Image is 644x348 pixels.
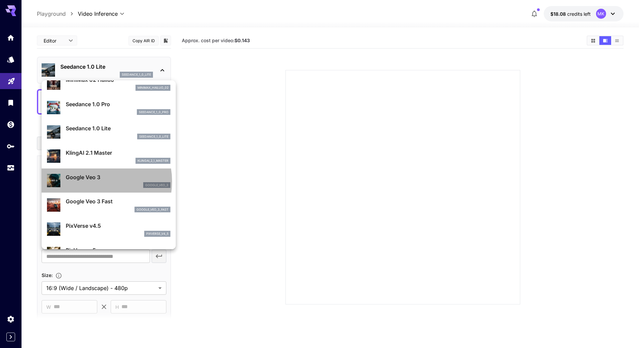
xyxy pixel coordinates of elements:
[47,170,170,191] div: Google Veo 3google_veo_3
[66,149,170,157] p: KlingAI 2.1 Master
[145,183,168,188] p: google_veo_3
[66,222,170,230] p: PixVerse v4.5
[47,97,170,118] div: Seedance 1.0 Proseedance_1_0_pro
[66,246,170,254] p: PixVerse v5
[66,197,170,205] p: Google Veo 3 Fast
[66,173,170,181] p: Google Veo 3
[138,85,168,90] p: minimax_hailuo_02
[47,195,170,215] div: Google Veo 3 Fastgoogle_veo_3_fast
[138,158,168,163] p: klingai_2_1_master
[66,100,170,108] p: Seedance 1.0 Pro
[47,73,170,93] div: MiniMax 02 Hailuominimax_hailuo_02
[139,110,168,115] p: seedance_1_0_pro
[146,231,168,236] p: pixverse_v4_5
[66,124,170,132] p: Seedance 1.0 Lite
[137,207,168,212] p: google_veo_3_fast
[47,219,170,239] div: PixVerse v4.5pixverse_v4_5
[47,146,170,166] div: KlingAI 2.1 Masterklingai_2_1_master
[139,134,168,139] p: seedance_1_0_lite
[47,243,170,264] div: PixVerse v5
[47,122,170,142] div: Seedance 1.0 Liteseedance_1_0_lite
